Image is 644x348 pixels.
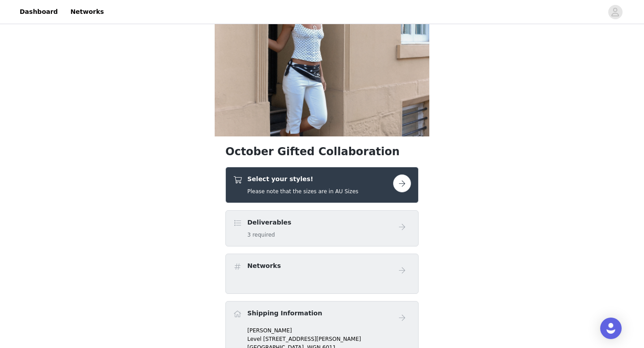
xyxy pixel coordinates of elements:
[225,210,419,246] div: Deliverables
[600,318,622,339] div: Open Intercom Messenger
[247,174,358,184] h4: Select your styles!
[225,144,419,160] h1: October Gifted Collaboration
[65,2,109,22] a: Networks
[247,335,411,343] p: Level [STREET_ADDRESS][PERSON_NAME]
[247,218,291,227] h4: Deliverables
[247,309,322,318] h4: Shipping Information
[247,327,411,335] p: [PERSON_NAME]
[225,254,419,294] div: Networks
[611,5,619,19] div: avatar
[14,2,63,22] a: Dashboard
[247,231,291,239] h5: 3 required
[225,167,419,203] div: Select your styles!
[247,261,281,271] h4: Networks
[247,187,358,195] h5: Please note that the sizes are in AU Sizes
